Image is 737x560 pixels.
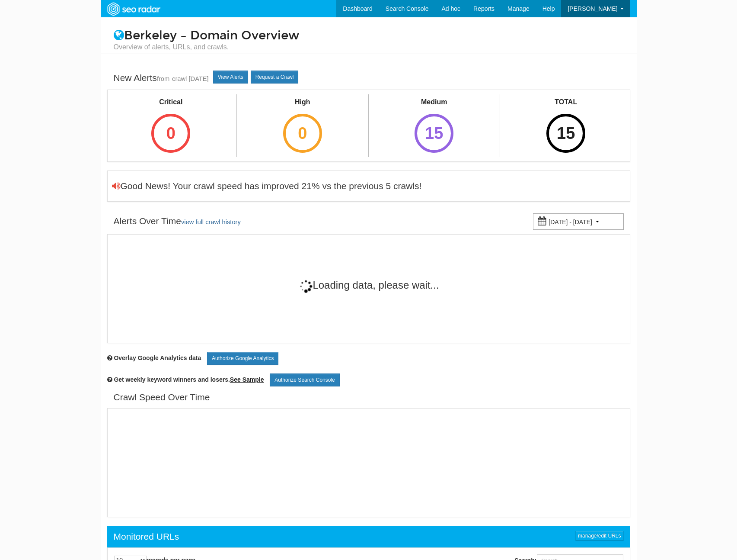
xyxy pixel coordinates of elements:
span: Loading data, please wait... [299,279,439,291]
small: Overview of alerts, URLs, and crawls. [114,42,624,52]
div: 15 [415,114,453,153]
div: Monitored URLs [114,530,179,543]
span: Help [542,5,555,12]
div: 0 [283,114,322,153]
div: New Alerts [114,71,209,85]
div: 0 [151,114,190,153]
h1: Berkeley – Domain Overview [107,29,630,52]
a: Authorize Search Console [270,373,339,386]
small: from [157,75,169,82]
span: Get weekly keyword winners and losers. [114,376,264,383]
div: Good News! Your crawl speed has improved 21% vs the previous 5 crawls! [112,180,422,193]
span: Manage [507,5,530,12]
a: manage/edit URLs [575,531,623,541]
img: 11-4dc14fe5df68d2ae899e237faf9264d6df02605dd655368cb856cd6ce75c7573.gif [299,279,313,293]
div: Crawl Speed Over Time [114,391,210,404]
img: SEORadar [104,1,163,17]
span: Reports [473,5,495,12]
span: [PERSON_NAME] [568,5,617,12]
a: view full crawl history [181,219,241,225]
div: Alerts Over Time [114,215,241,229]
a: Authorize Google Analytics [207,352,278,365]
div: Critical [144,97,198,107]
a: View Alerts [213,71,248,84]
a: See Sample [230,376,264,383]
a: Request a Crawl [251,71,299,84]
span: Ad hoc [441,5,460,12]
div: Medium [407,97,461,107]
div: 15 [546,114,585,153]
span: Overlay chart with Google Analytics data [114,354,201,361]
div: TOTAL [539,97,593,107]
a: crawl [DATE] [172,75,209,82]
small: [DATE] - [DATE] [549,219,592,225]
div: High [275,97,330,107]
